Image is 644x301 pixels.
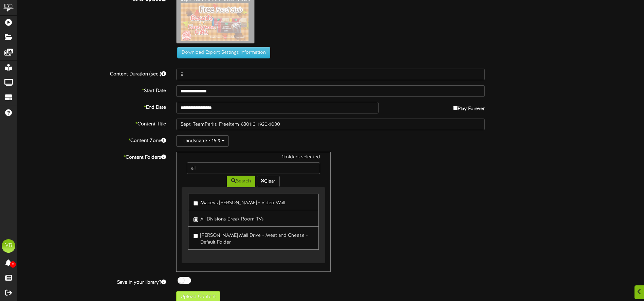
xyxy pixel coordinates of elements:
[12,119,171,128] label: Content Title
[176,135,229,147] button: Landscape - 16:9
[194,197,285,207] label: Maceys [PERSON_NAME] - Video Wall
[182,154,325,162] div: 1 Folders selected
[257,176,280,187] button: Clear
[12,69,171,78] label: Content Duration (sec.)
[12,152,171,161] label: Content Folders
[12,277,171,286] label: Save in your library?
[177,47,270,58] button: Download Export Settings Information
[12,85,171,94] label: Start Date
[174,50,270,55] a: Download Export Settings Information
[12,102,171,111] label: End Date
[10,261,16,268] span: 0
[194,234,198,238] input: [PERSON_NAME] Mall Drive - Meat and Cheese - Default Folder
[176,119,485,130] input: Title of this Content
[227,176,255,187] button: Search
[12,135,171,144] label: Content Zone
[187,162,320,174] input: -- Search --
[194,201,198,206] input: Maceys [PERSON_NAME] - Video Wall
[2,239,15,253] div: VB
[453,102,485,112] label: Play Forever
[194,217,198,222] input: All Divisions Break Room TVs
[194,230,313,246] label: [PERSON_NAME] Mall Drive - Meat and Cheese - Default Folder
[453,106,458,110] input: Play Forever
[194,214,264,223] label: All Divisions Break Room TVs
